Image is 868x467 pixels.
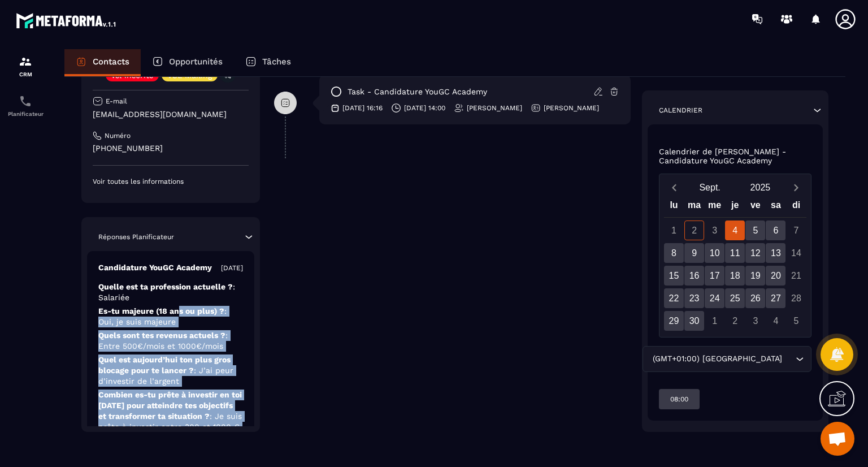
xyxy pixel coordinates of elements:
p: task - Candidature YouGC Academy [348,87,487,97]
div: 20 [766,266,785,286]
div: Search for option [643,346,811,372]
div: me [705,197,725,217]
div: 22 [664,288,684,308]
div: 8 [664,243,684,263]
input: Search for option [784,353,793,365]
p: Es-tu majeure (18 ans ou plus) ? [98,306,243,327]
img: logo [16,10,118,31]
div: 19 [745,266,765,286]
div: 2 [684,220,704,240]
p: Planificateur [3,111,48,117]
button: Open years overlay [735,178,785,197]
img: scheduler [19,94,32,108]
div: 30 [684,311,704,331]
p: Contacts [93,57,129,67]
div: 29 [664,311,684,331]
a: formationformationCRM [3,46,48,86]
p: Quelle est ta profession actuelle ? [98,282,243,303]
div: 7 [786,220,806,240]
div: 17 [705,266,724,286]
div: je [725,197,745,217]
div: Calendar wrapper [664,197,807,331]
div: ve [745,197,766,217]
div: di [786,197,806,217]
div: 25 [725,288,745,308]
div: 23 [684,288,704,308]
div: 18 [725,266,745,286]
div: 4 [725,220,745,240]
p: CRM [3,71,48,77]
div: 12 [745,243,765,263]
div: 5 [786,311,806,331]
p: [PERSON_NAME] [467,103,522,113]
p: Tâches [262,57,291,67]
div: 21 [786,266,806,286]
div: 2 [725,311,745,331]
div: 3 [745,311,765,331]
div: 14 [786,243,806,263]
a: Ouvrir le chat [821,422,854,456]
div: 10 [705,243,724,263]
div: 16 [684,266,704,286]
div: 5 [745,220,765,240]
div: lu [663,197,684,217]
button: Open months overlay [685,178,735,197]
p: E-mail [106,97,127,106]
p: [DATE] 14:00 [404,103,445,113]
div: 1 [664,220,684,240]
span: (GMT+01:00) [GEOGRAPHIC_DATA] [650,353,784,365]
p: VSL Mailing [167,71,212,79]
div: sa [766,197,786,217]
a: Contacts [64,49,141,76]
div: 11 [725,243,745,263]
p: [DATE] 16:16 [342,103,383,113]
div: 27 [766,288,785,308]
div: 3 [705,220,724,240]
div: 1 [705,311,724,331]
div: ma [684,197,705,217]
div: 15 [664,266,684,286]
p: Quels sont tes revenus actuels ? [98,330,243,352]
div: 24 [705,288,724,308]
p: Réponses Planificateur [98,232,174,241]
p: vsl inscrits [111,71,153,79]
div: 26 [745,288,765,308]
div: 4 [766,311,785,331]
div: 9 [684,243,704,263]
p: Calendrier [659,106,702,115]
a: Tâches [234,49,302,76]
p: Opportunités [169,57,223,67]
p: [PHONE_NUMBER] [93,143,249,154]
img: formation [19,55,32,68]
p: Quel est aujourd’hui ton plus gros blocage pour te lancer ? [98,354,243,387]
p: [EMAIL_ADDRESS][DOMAIN_NAME] [93,109,249,120]
button: Previous month [664,180,685,195]
p: Candidature YouGC Academy [98,262,212,273]
div: Calendar days [664,220,807,331]
p: [PERSON_NAME] [544,103,599,113]
p: Voir toutes les informations [93,177,249,186]
p: [DATE] [221,263,243,273]
p: 08:00 [670,395,688,404]
div: 6 [766,220,785,240]
p: Calendrier de [PERSON_NAME] - Candidature YouGC Academy [659,147,812,165]
a: Opportunités [141,49,234,76]
a: schedulerschedulerPlanificateur [3,86,48,126]
div: 13 [766,243,785,263]
button: Next month [785,180,806,195]
div: 28 [786,288,806,308]
p: Numéro [105,131,131,140]
p: Combien es-tu prête à investir en toi [DATE] pour atteindre tes objectifs et transformer ta situa... [98,390,243,433]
